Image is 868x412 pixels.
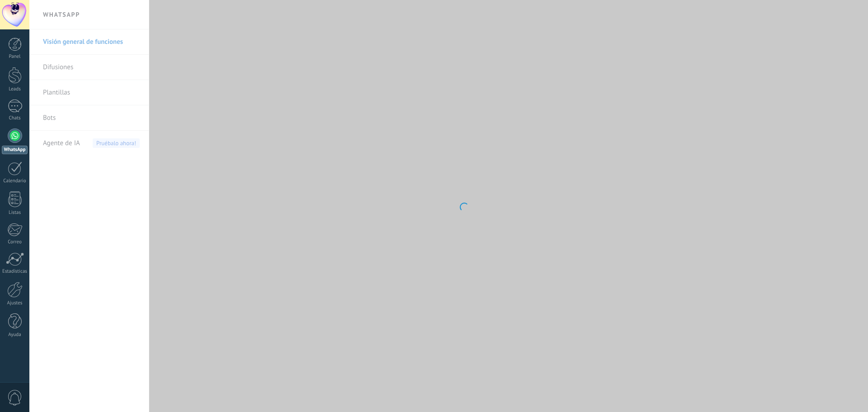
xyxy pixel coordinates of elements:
[2,86,28,92] div: Leads
[2,269,28,275] div: Estadísticas
[2,115,28,121] div: Chats
[2,239,28,245] div: Correo
[2,178,28,184] div: Calendario
[2,146,28,154] div: WhatsApp
[2,210,28,216] div: Listas
[2,54,28,60] div: Panel
[2,332,28,338] div: Ayuda
[2,300,28,306] div: Ajustes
